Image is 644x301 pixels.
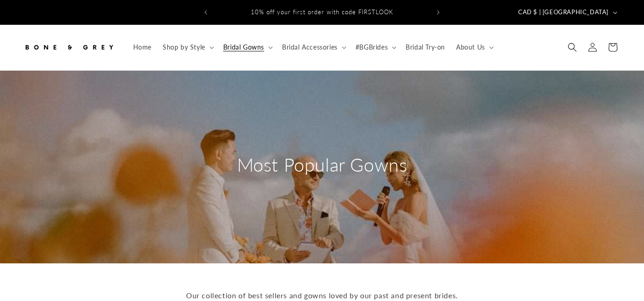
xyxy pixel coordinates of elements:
[518,8,609,17] span: CAD $ | [GEOGRAPHIC_DATA]
[157,38,218,57] summary: Shop by Style
[562,37,582,57] summary: Search
[451,38,497,57] summary: About Us
[513,4,621,21] button: CAD $ | [GEOGRAPHIC_DATA]
[456,43,485,51] span: About Us
[428,4,448,21] button: Next announcement
[196,4,216,21] button: Previous announcement
[277,38,350,57] summary: Bridal Accessories
[163,43,205,51] span: Shop by Style
[128,38,157,57] a: Home
[350,38,400,57] summary: #BGBrides
[23,37,115,57] img: Bone and Grey Bridal
[223,43,264,51] span: Bridal Gowns
[400,38,451,57] a: Bridal Try-on
[406,43,445,51] span: Bridal Try-on
[218,38,277,57] summary: Bridal Gowns
[251,8,393,16] span: 10% off your first order with code FIRSTLOOK
[20,34,119,61] a: Bone and Grey Bridal
[235,153,409,177] h2: Most Popular Gowns
[282,43,338,51] span: Bridal Accessories
[133,43,152,51] span: Home
[356,43,388,51] span: #BGBrides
